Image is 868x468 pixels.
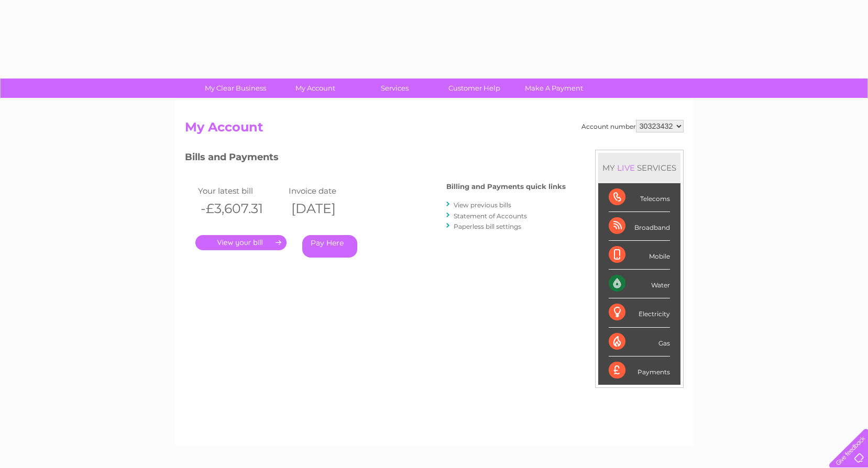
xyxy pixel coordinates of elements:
[609,183,670,212] div: Telecoms
[185,150,566,168] h3: Bills and Payments
[272,79,358,98] a: My Account
[609,328,670,356] div: Gas
[609,270,670,298] div: Water
[454,222,521,230] a: Paperless bill settings
[185,120,684,140] h2: My Account
[598,153,680,183] div: MY SERVICES
[454,201,511,209] a: View previous bills
[609,356,670,385] div: Payments
[192,79,279,98] a: My Clear Business
[609,241,670,270] div: Mobile
[195,184,287,198] td: Your latest bill
[511,79,597,98] a: Make A Payment
[351,79,438,98] a: Services
[286,198,377,219] th: [DATE]
[431,79,518,98] a: Customer Help
[609,298,670,327] div: Electricity
[609,212,670,241] div: Broadband
[581,120,684,132] div: Account number
[286,184,377,198] td: Invoice date
[302,235,357,258] a: Pay Here
[615,163,637,173] div: LIVE
[446,183,566,191] h4: Billing and Payments quick links
[195,235,287,250] a: .
[454,212,527,220] a: Statement of Accounts
[195,198,287,219] th: -£3,607.31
